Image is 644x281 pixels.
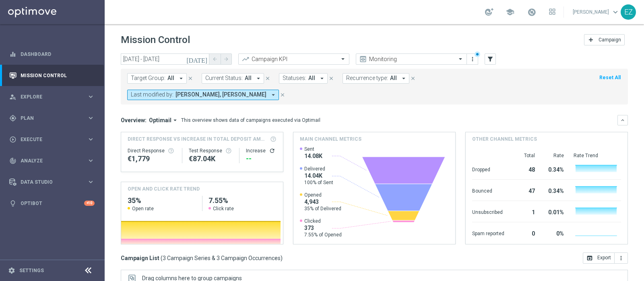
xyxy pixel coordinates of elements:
button: Last modified by: [PERSON_NAME], [PERSON_NAME] arrow_drop_down [127,90,279,100]
i: keyboard_arrow_right [87,114,95,122]
button: Current Status: All arrow_drop_down [202,73,264,84]
button: add Campaign [584,34,625,45]
i: open_in_browser [586,255,593,261]
button: arrow_back [209,53,221,65]
span: Analyze [21,158,87,163]
ng-select: Campaign KPI [238,53,349,65]
i: trending_up [242,55,250,63]
a: [PERSON_NAME]keyboard_arrow_down [572,6,621,18]
i: keyboard_arrow_right [87,157,95,164]
i: filter_alt [487,55,494,63]
span: All [245,75,252,82]
i: more_vert [469,56,476,62]
span: ) [281,254,283,262]
button: close [279,90,286,99]
i: person_search [9,93,17,101]
span: Data Studio [21,180,87,185]
i: play_circle_outline [9,136,17,143]
i: keyboard_arrow_right [87,93,95,101]
i: close [265,76,270,81]
span: 14.08K [304,152,322,160]
span: Recurrence type: [346,75,388,82]
i: arrow_drop_down [270,91,277,98]
div: Optibot [9,193,95,214]
div: Data Studio keyboard_arrow_right [9,179,95,185]
span: 7.55% of Opened [304,232,342,238]
i: gps_fixed [9,115,17,122]
span: 373 [304,224,342,232]
div: equalizer Dashboard [9,51,95,57]
i: equalizer [9,51,17,58]
div: €1,779 [128,154,175,164]
h4: Other channel metrics [472,135,537,143]
i: lightbulb [9,200,17,207]
span: keyboard_arrow_down [611,8,620,16]
i: close [410,76,416,81]
button: more_vert [469,54,477,64]
i: keyboard_arrow_down [620,117,625,123]
button: track_changes Analyze keyboard_arrow_right [9,158,95,164]
div: Analyze [9,157,87,164]
button: open_in_browser Export [583,252,615,264]
i: arrow_drop_down [255,75,262,82]
div: +10 [84,201,95,206]
button: Mission Control [9,72,95,79]
span: 100% of Sent [304,179,333,186]
div: Total [514,152,535,159]
span: Delivered [304,166,333,172]
i: arrow_drop_down [178,75,185,82]
i: close [280,92,285,98]
div: Execute [9,136,87,143]
button: Statuses: All arrow_drop_down [279,73,328,84]
span: Sent [304,146,322,152]
i: more_vert [618,255,624,261]
button: gps_fixed Plan keyboard_arrow_right [9,115,95,121]
i: close [188,76,193,81]
div: 0.34% [545,184,564,197]
button: refresh [269,148,275,154]
h3: Campaign List [121,254,283,262]
span: Plan [21,116,87,121]
span: school [506,8,514,16]
span: Clicked [304,218,342,224]
i: track_changes [9,157,17,164]
button: lightbulb Optibot +10 [9,200,95,207]
a: Mission Control [21,65,95,86]
span: Campaign [599,37,621,43]
i: arrow_drop_down [400,75,407,82]
h2: 35% [128,196,196,205]
button: close [328,74,335,83]
button: play_circle_outline Execute keyboard_arrow_right [9,136,95,143]
span: 35% of Delivered [304,205,341,212]
div: Bounced [472,184,504,197]
div: -- [246,154,277,164]
span: ( [161,254,163,262]
i: arrow_back [212,56,218,62]
div: Dropped [472,162,504,175]
div: EZ [621,4,636,20]
span: Current Status: [205,75,243,82]
button: filter_alt [485,53,496,65]
button: more_vert [615,252,628,264]
i: add [588,37,594,43]
a: Dashboard [21,43,95,65]
div: Direct Response [128,148,175,154]
button: Reset All [599,73,621,82]
span: All [308,75,315,82]
span: Target Group: [131,75,165,82]
button: Recurrence type: All arrow_drop_down [343,73,409,84]
multiple-options-button: Export to CSV [583,254,628,261]
span: 3 Campaign Series & 3 Campaign Occurrences [163,254,281,262]
span: Click rate [213,205,234,212]
button: keyboard_arrow_down [617,115,628,125]
button: arrow_forward [221,53,232,65]
i: keyboard_arrow_right [87,135,95,143]
div: Dashboard [9,43,95,65]
div: This overview shows data of campaigns executed via Optimail [181,117,320,124]
i: [DATE] [186,55,208,63]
